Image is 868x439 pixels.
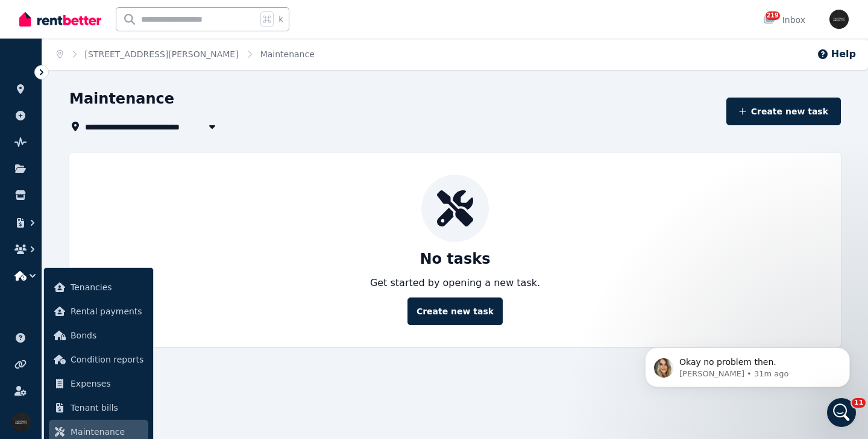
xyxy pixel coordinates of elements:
span: Maintenance [71,425,143,439]
a: [STREET_ADDRESS][PERSON_NAME] [85,49,239,59]
a: Rental payments [49,299,148,323]
p: Get started by opening a new task. [370,276,540,290]
iframe: Intercom notifications message [627,322,868,406]
span: Expenses [71,376,143,391]
a: Tenant bills [49,396,148,420]
nav: Breadcrumb [42,39,329,70]
a: Condition reports [49,347,148,372]
span: 11 [852,398,866,408]
span: Tenant bills [71,400,143,415]
button: Create new task [726,98,841,125]
a: Maintenance [260,49,315,59]
a: Expenses [49,372,148,396]
span: Bonds [71,328,143,343]
span: Rental payments [71,304,143,319]
span: k [278,14,283,24]
button: Help [817,47,856,61]
span: Condition reports [71,352,143,367]
span: 219 [766,11,780,20]
div: Inbox [763,14,805,26]
a: Bonds [49,323,148,347]
p: No tasks [420,249,490,269]
img: RentBetter [19,10,101,28]
span: Tenancies [71,280,143,294]
img: Iconic Realty Pty Ltd [11,413,31,432]
button: Create new task [407,297,503,325]
iframe: Intercom live chat [827,398,856,427]
h1: Maintenance [69,89,174,108]
img: Iconic Realty Pty Ltd [829,10,849,29]
a: Tenancies [49,275,148,299]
